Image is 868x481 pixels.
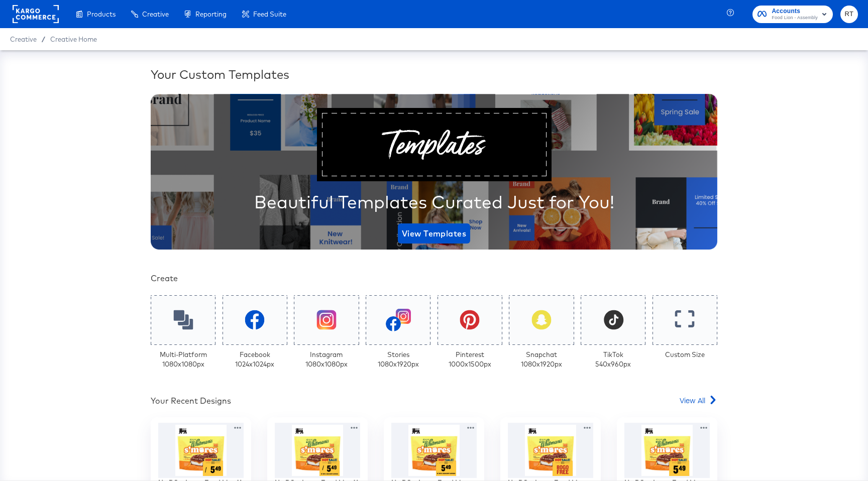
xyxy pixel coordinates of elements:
[151,66,717,83] div: Your Custom Templates
[87,10,116,18] span: Products
[378,350,419,369] div: Stories 1080 x 1920 px
[595,350,631,369] div: TikTok 540 x 960 px
[840,6,858,23] button: RT
[151,395,231,407] div: Your Recent Designs
[752,6,833,23] button: AccountsFood Lion - Assembly
[665,350,705,359] div: Custom Size
[235,350,274,369] div: Facebook 1024 x 1024 px
[844,9,854,20] span: RT
[10,35,37,43] span: Creative
[254,189,614,214] div: Beautiful Templates Curated Just for You!
[521,350,562,369] div: Snapchat 1080 x 1920 px
[772,14,818,22] span: Food Lion - Assembly
[398,223,470,244] button: View Templates
[305,350,348,369] div: Instagram 1080 x 1080 px
[253,10,286,18] span: Feed Suite
[50,35,97,43] a: Creative Home
[195,10,227,18] span: Reporting
[37,35,50,43] span: /
[402,226,466,240] span: View Templates
[680,395,717,410] a: View All
[160,350,207,369] div: Multi-Platform 1080 x 1080 px
[151,273,717,284] div: Create
[772,6,818,17] span: Accounts
[142,10,169,18] span: Creative
[449,350,491,369] div: Pinterest 1000 x 1500 px
[680,395,705,405] span: View All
